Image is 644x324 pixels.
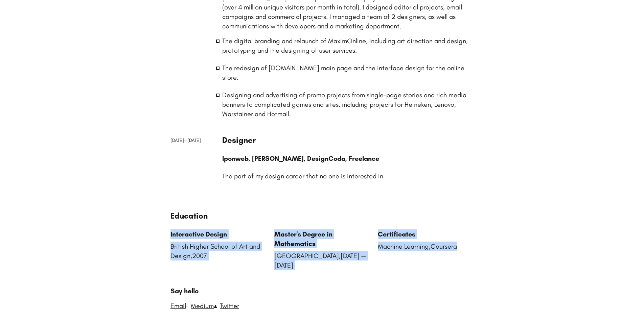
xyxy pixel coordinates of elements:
p: British Higher School of Art and Design , 2007 [170,242,266,260]
p: [GEOGRAPHIC_DATA] , [DATE] — [DATE] [274,251,370,270]
h4: Certificates [378,229,474,239]
h3: Designer [222,135,474,146]
span: [DATE] — [DATE] [170,138,201,143]
li: Designing and advertising of promo projects from single-page stories and rich media banners to co... [222,90,474,119]
p: The part of my design career that no one is interested in [222,171,474,181]
h3: Education [170,210,474,221]
li: The digital branding and relaunch of MaximOnline, including art direction and design, prototyping... [222,36,474,55]
p: Iponweb, [PERSON_NAME], DesignCoda, Freelance [222,154,474,163]
a: Twitter [220,302,239,310]
li: The redesign of [DOMAIN_NAME] main page and the interface design for the online store. [222,63,474,82]
h3: Say hello [170,286,474,296]
p: Machine Learning , Coursera [378,242,474,251]
h4: Master's Degree in Mathematics [274,229,370,248]
h4: Interactive Design [170,229,266,239]
a: Email [170,302,186,310]
a: Medium [191,302,214,310]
